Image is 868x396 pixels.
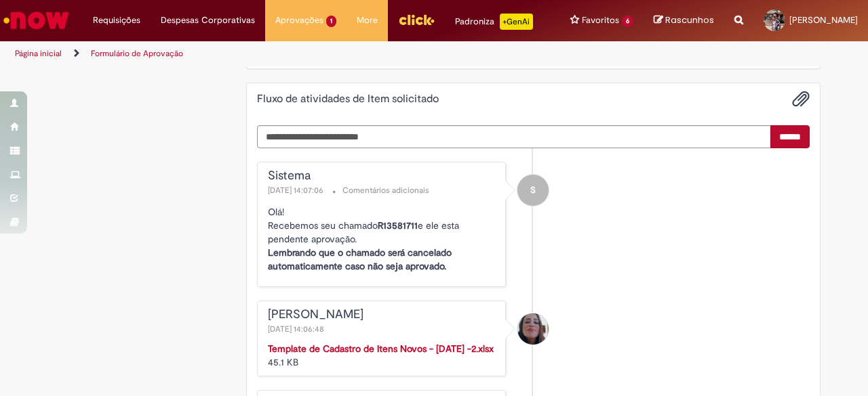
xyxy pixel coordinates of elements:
span: More [357,14,378,27]
span: [DATE] 14:06:48 [268,324,327,334]
p: Olá! Recebemos seu chamado e ele esta pendente aprovação. [268,205,499,273]
div: [PERSON_NAME] [268,308,499,322]
span: 6 [622,16,633,27]
span: 1 [326,16,336,27]
a: Rascunhos [654,14,714,27]
img: click_logo_yellow_360x200.png [398,9,435,30]
span: [PERSON_NAME] [789,14,858,26]
textarea: Digite sua mensagem aqui... [257,125,772,148]
span: S [530,174,536,206]
ul: Trilhas de página [10,41,568,66]
small: Comentários adicionais [342,185,429,196]
span: Requisições [93,14,140,27]
span: Rascunhos [665,14,714,26]
b: R13581711 [378,219,418,232]
h2: Fluxo de atividades de Item solicitado Histórico de tíquete [257,93,439,106]
span: Favoritos [582,14,619,27]
div: System [517,175,549,206]
img: ServiceNow [1,7,71,34]
p: +GenAi [500,14,533,30]
span: [DATE] 14:07:06 [268,185,326,196]
b: Lembrando que o chamado será cancelado automaticamente caso não seja aprovado. [268,246,452,272]
a: Página inicial [15,48,62,59]
a: Template de Cadastro de Itens Novos - [DATE] -2.xlsx [268,343,494,355]
div: Padroniza [455,14,533,30]
button: Adicionar anexos [792,90,810,108]
div: Sistema [268,169,499,183]
div: Maria Marta Barboza Marin [517,313,549,345]
span: Despesas Corporativas [161,14,255,27]
div: 45.1 KB [268,342,499,369]
a: Formulário de Aprovação [91,48,183,59]
span: Aprovações [275,14,323,27]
